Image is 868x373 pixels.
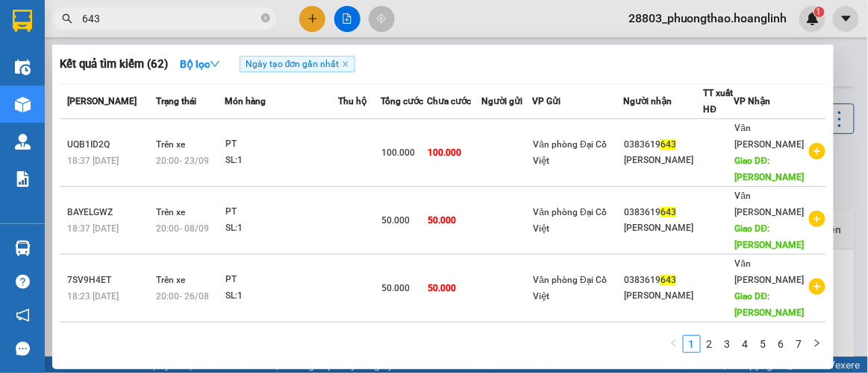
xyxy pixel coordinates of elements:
div: BAYELGWZ [67,205,152,220]
a: 3 [719,336,736,352]
span: Trên xe [156,207,185,217]
span: Giao DĐ: [PERSON_NAME] [735,291,805,318]
div: 7SV9H4ET [67,272,152,288]
span: Giao DĐ: [PERSON_NAME] [735,223,805,250]
button: Bộ lọcdown [168,52,232,76]
span: Văn [PERSON_NAME] [735,191,805,217]
span: Giao DĐ: [PERSON_NAME] [735,156,805,182]
span: 50.000 [381,215,410,226]
span: Văn phòng Đại Cồ Việt [534,207,607,234]
span: TT xuất HĐ [704,88,734,115]
span: 50.000 [381,283,410,293]
div: PT [225,204,337,220]
a: 7 [791,336,808,352]
a: 1 [684,336,700,352]
div: [PERSON_NAME] [624,153,702,168]
div: SL: 1 [225,288,337,305]
span: close-circle [261,12,270,26]
img: warehouse-icon [15,134,31,150]
span: [PERSON_NAME] [67,96,137,106]
span: Người gửi [481,96,522,106]
div: PT [225,272,337,288]
div: PT [225,136,337,153]
span: Văn [PERSON_NAME] [735,258,805,285]
span: notification [16,308,30,322]
span: VP Nhận [734,96,771,106]
div: [PERSON_NAME] [624,220,702,236]
button: left [665,335,683,353]
a: 4 [737,336,754,352]
span: question-circle [16,275,30,289]
li: Previous Page [665,335,683,353]
a: 6 [773,336,790,352]
img: warehouse-icon [15,60,31,75]
span: plus-circle [809,278,825,295]
span: Văn [PERSON_NAME] [735,123,805,150]
img: solution-icon [15,171,31,187]
div: UQB1ID2Q [67,137,152,153]
span: VP Gửi [533,96,561,106]
span: Người nhận [623,96,672,106]
span: down [210,59,220,69]
span: Tổng cước [381,96,423,106]
span: plus-circle [809,211,825,227]
div: 0383619 [624,272,702,288]
span: 643 [661,207,676,217]
span: 643 [661,139,676,150]
div: 0383619 [624,137,702,153]
li: Next Page [808,335,826,353]
span: 643 [661,275,676,285]
li: 4 [737,335,755,353]
li: 7 [790,335,808,353]
li: 3 [719,335,737,353]
span: Trạng thái [156,96,196,106]
span: 50.000 [428,215,456,226]
span: 18:37 [DATE] [67,156,119,166]
span: 100.000 [381,147,415,158]
span: Món hàng [225,96,266,106]
span: Ngày tạo đơn gần nhất [240,56,355,72]
span: close-circle [261,13,270,22]
li: 5 [755,335,772,353]
span: Thu hộ [338,96,366,106]
span: Văn phòng Đại Cồ Việt [534,139,607,166]
a: 2 [702,336,718,352]
span: plus-circle [809,143,825,159]
span: search [62,13,72,24]
h3: Kết quả tìm kiếm ( 62 ) [60,57,168,72]
button: right [808,335,826,353]
span: Trên xe [156,139,185,150]
strong: Bộ lọc [180,58,220,70]
span: 100.000 [428,147,461,158]
span: 18:23 [DATE] [67,291,119,302]
span: 20:00 - 08/09 [156,223,209,234]
span: right [813,339,822,348]
span: Văn phòng Đại Cồ Việt [534,275,607,302]
div: SL: 1 [225,220,337,237]
span: message [16,342,30,356]
span: left [669,339,678,348]
img: logo-vxr [13,10,32,32]
span: Trên xe [156,275,185,285]
img: warehouse-icon [15,97,31,112]
span: 18:37 [DATE] [67,223,119,234]
li: 6 [772,335,790,353]
span: Chưa cước [427,96,471,106]
span: 20:00 - 23/09 [156,156,209,166]
a: 5 [755,336,772,352]
div: 0383619 [624,205,702,220]
img: warehouse-icon [15,240,31,256]
li: 1 [683,335,701,353]
span: 20:00 - 26/08 [156,291,209,302]
span: 50.000 [428,283,456,293]
li: 2 [701,335,719,353]
span: close [342,60,349,68]
div: [PERSON_NAME] [624,288,702,304]
input: Tìm tên, số ĐT hoặc mã đơn [82,10,258,27]
div: SL: 1 [225,153,337,169]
